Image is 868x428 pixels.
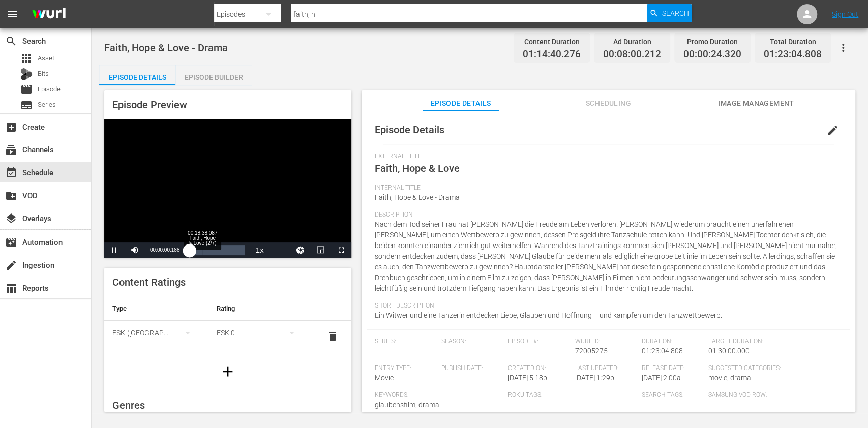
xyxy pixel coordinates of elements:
span: --- [642,401,648,409]
div: Total Duration [764,35,822,49]
span: --- [441,347,447,355]
button: delete [320,324,345,349]
span: Asset [20,52,33,65]
button: Jump To Time [290,242,311,258]
span: 01:30:00.000 [708,347,750,355]
span: Create [5,121,17,133]
span: movie, drama [708,374,751,382]
a: Sign Out [832,10,858,18]
span: Content Ratings [112,276,186,288]
span: Asset [38,53,54,64]
span: Description [375,211,837,219]
span: 01:14:40.276 [523,49,581,60]
div: FSK 0 [216,319,304,347]
span: Bits [38,69,49,79]
span: VOD [5,190,17,202]
span: [DATE] 1:29p [575,374,614,382]
span: Short Description [375,302,837,310]
span: Automation [5,236,17,249]
span: --- [708,401,714,409]
span: --- [441,374,447,382]
span: delete [326,330,339,343]
span: Wurl ID: [575,338,637,346]
button: Episode Builder [175,65,252,85]
span: Episode [38,84,61,95]
button: Episode Details [99,65,175,85]
div: Episode Builder [175,65,252,89]
span: Search [5,35,17,47]
span: Overlays [5,212,17,225]
span: Target Duration: [708,338,837,346]
span: Internal Title [375,184,837,192]
span: --- [375,347,381,355]
span: [DATE] 5:18p [508,374,547,382]
span: Keywords: [375,391,503,400]
span: Search [662,4,689,22]
span: --- [508,347,514,355]
th: Type [104,296,208,321]
span: Ingestion [5,259,17,271]
button: Pause [104,242,125,258]
span: Search Tags: [642,391,703,400]
span: 01:23:04.808 [642,347,683,355]
span: Series: [375,338,436,346]
span: Episode [20,83,33,96]
span: Episode Details [375,124,444,136]
span: Episode Details [423,97,499,110]
span: Series [38,100,56,110]
div: Content Duration [523,35,581,49]
span: Entry Type: [375,364,436,373]
span: Image Management [718,97,794,110]
span: External Title [375,152,837,161]
span: 01:23:04.808 [764,49,822,60]
span: menu [6,8,18,20]
span: Reports [5,282,17,294]
span: Episode Preview [112,99,187,111]
div: Promo Duration [683,35,741,49]
span: Last Updated: [575,364,637,373]
span: Nach dem Tod seiner Frau hat [PERSON_NAME] die Freude am Leben verloren. [PERSON_NAME] wiederum b... [375,220,837,292]
span: Scheduling [570,97,646,110]
span: Duration: [642,338,703,346]
button: Playback Rate [250,242,270,258]
span: Series [20,99,33,111]
span: Samsung VOD Row: [708,391,770,400]
span: 00:08:00.212 [603,49,661,60]
th: Rating [208,296,312,321]
span: Season: [441,338,503,346]
div: Video Player [104,119,351,258]
span: [DATE] 2:00a [642,374,681,382]
span: Roku Tags: [508,391,637,400]
span: Episode #: [508,338,570,346]
button: Fullscreen [331,242,351,258]
span: Publish Date: [441,364,503,373]
span: 00:00:00.188 [150,247,179,253]
div: Ad Duration [603,35,661,49]
span: Created On: [508,364,570,373]
span: Suggested Categories: [708,364,837,373]
div: Bits [20,68,33,80]
img: ans4CAIJ8jUAAAAAAAAAAAAAAAAAAAAAAAAgQb4GAAAAAAAAAAAAAAAAAAAAAAAAJMjXAAAAAAAAAAAAAAAAAAAAAAAAgAT5G... [24,3,73,26]
button: Picture-in-Picture [311,242,331,258]
span: Channels [5,144,17,156]
button: edit [821,118,845,142]
span: 72005275 [575,347,608,355]
span: Faith, Hope & Love [375,162,460,174]
span: glaubensfilm, drama [375,401,439,409]
table: simple table [104,296,351,352]
span: Release Date: [642,364,703,373]
span: edit [827,124,839,136]
div: FSK ([GEOGRAPHIC_DATA]) [112,319,200,347]
span: Ein Witwer und eine Tänzerin entdecken Liebe, Glauben und Hoffnung – und kämpfen um den Tanzwettb... [375,311,722,319]
span: 00:00:24.320 [683,49,741,60]
span: Schedule [5,167,17,179]
span: Movie [375,374,394,382]
div: Progress Bar [190,245,244,255]
div: Episode Details [99,65,175,89]
span: --- [508,401,514,409]
button: Mute [125,242,145,258]
span: Faith, Hope & Love - Drama [104,42,228,54]
button: Search [647,4,692,22]
span: Faith, Hope & Love - Drama [375,193,460,201]
span: Genres [112,399,145,411]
